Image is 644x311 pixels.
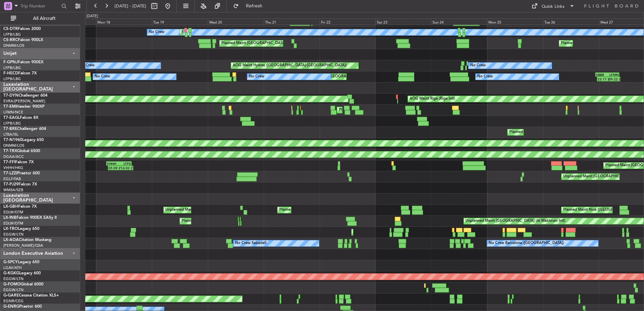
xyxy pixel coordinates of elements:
[3,143,24,148] a: DNMM/LOS
[3,271,19,275] span: G-KGKG
[235,238,266,248] div: No Crew Sabadell
[3,132,19,137] a: LTBA/ISL
[7,13,73,24] button: All Aircraft
[3,305,19,309] span: G-ENRG
[596,73,607,77] div: SBBR
[165,205,276,215] div: Unplanned Maint [GEOGRAPHIC_DATA] ([GEOGRAPHIC_DATA])
[3,116,38,120] a: T7-EAGLFalcon 8X
[3,94,19,98] span: T7-DYN
[108,166,121,170] div: 05:09 Z
[542,3,565,10] div: Quick Links
[3,176,21,181] a: EGLF/FAB
[3,282,43,286] a: G-FOMOGlobal 6000
[233,61,347,71] div: AOG Maint Hyères ([GEOGRAPHIC_DATA]-[GEOGRAPHIC_DATA])
[563,205,638,215] div: Planned Maint Nice ([GEOGRAPHIC_DATA])
[3,138,44,142] a: T7-N1960Legacy 650
[3,293,19,298] span: G-GARE
[410,94,455,104] div: AOG Maint Riga (Riga Intl)
[3,138,22,142] span: T7-N1960
[3,105,44,109] a: T7-EMIHawker 900XP
[115,3,146,9] span: [DATE] - [DATE]
[3,227,18,231] span: LX-TRO
[470,61,486,71] div: No Crew
[240,4,268,8] span: Refresh
[95,72,110,82] div: No Crew
[119,162,131,166] div: LTFE
[3,127,17,131] span: T7-BRE
[3,232,24,237] a: EGGW/LTN
[3,149,17,153] span: T7-TRX
[3,271,41,275] a: G-KGKGLegacy 600
[3,116,20,120] span: T7-EAGL
[543,19,599,25] div: Tue 26
[3,260,18,264] span: G-SPCY
[3,205,37,209] a: LX-GBHFalcon 7X
[528,1,578,11] button: Quick Links
[3,221,23,226] a: EDLW/DTM
[3,293,59,298] a: G-GARECessna Citation XLS+
[3,238,19,242] span: LX-AOA
[489,238,564,248] div: No Crew Barcelona ([GEOGRAPHIC_DATA])
[279,205,354,215] div: Planned Maint Nice ([GEOGRAPHIC_DATA])
[87,13,98,19] div: [DATE]
[607,73,619,77] div: LFMN
[3,305,42,309] a: G-ENRGPraetor 600
[339,105,395,115] div: Planned Maint [PERSON_NAME]
[3,216,57,220] a: LX-INBFalcon 900EX EASy II
[3,205,18,209] span: LX-GBH
[3,94,47,98] a: T7-DYNChallenger 604
[3,160,34,164] a: T7-FFIFalcon 7X
[3,43,24,48] a: DNMM/LOS
[249,72,264,82] div: No Crew
[208,19,264,25] div: Wed 20
[96,19,152,25] div: Mon 18
[509,127,590,137] div: Planned Maint Warsaw ([GEOGRAPHIC_DATA])
[3,127,46,131] a: T7-BREChallenger 604
[3,243,43,248] a: [PERSON_NAME]/QSA
[3,27,18,31] span: CS-DTR
[121,166,133,170] div: 16:02 Z
[3,32,21,37] a: LFPB/LBG
[431,19,487,25] div: Sun 24
[3,149,40,153] a: T7-TRXGlobal 6500
[3,182,37,186] a: T7-PJ29Falcon 7X
[3,99,45,104] a: EVRA/[PERSON_NAME]
[264,19,320,25] div: Thu 21
[3,60,43,64] a: F-GPNJFalcon 900EX
[3,282,21,286] span: G-FOMO
[3,299,24,304] a: EGNR/CEG
[465,216,565,226] div: Unplanned Maint [GEOGRAPHIC_DATA] (Al Maktoum Intl)
[609,77,620,81] div: 09:22 Z
[3,165,23,170] a: VHHH/HKG
[152,19,208,25] div: Tue 19
[18,16,71,21] span: All Aircraft
[3,260,39,264] a: G-SPCYLegacy 650
[3,38,43,42] a: CS-RRCFalcon 900LX
[3,160,15,164] span: T7-FFI
[3,38,18,42] span: CS-RRC
[3,238,52,242] a: LX-AOACitation Mustang
[3,65,21,70] a: LFPB/LBG
[182,27,216,37] div: Planned Maint Sofia
[3,216,17,220] span: LX-INB
[3,121,21,126] a: LFPB/LBG
[3,105,17,109] span: T7-EMI
[376,19,431,25] div: Sat 23
[3,265,22,270] a: LGAV/ATH
[3,110,23,115] a: LFMN/NCE
[3,71,18,75] span: F-HECD
[221,38,327,48] div: Planned Maint [GEOGRAPHIC_DATA] ([GEOGRAPHIC_DATA])
[3,60,18,64] span: F-GPNJ
[79,61,95,71] div: No Crew
[487,19,543,25] div: Mon 25
[3,27,41,31] a: CS-DTRFalcon 2000
[21,1,59,11] input: Trip Number
[320,19,376,25] div: Fri 22
[230,1,270,11] button: Refresh
[598,77,609,81] div: 23:17 Z
[3,182,19,186] span: T7-PJ29
[3,71,37,75] a: F-HECDFalcon 7X
[3,187,23,193] a: WMSA/SZB
[3,171,40,175] a: T7-LZZIPraetor 600
[107,162,119,166] div: VHHH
